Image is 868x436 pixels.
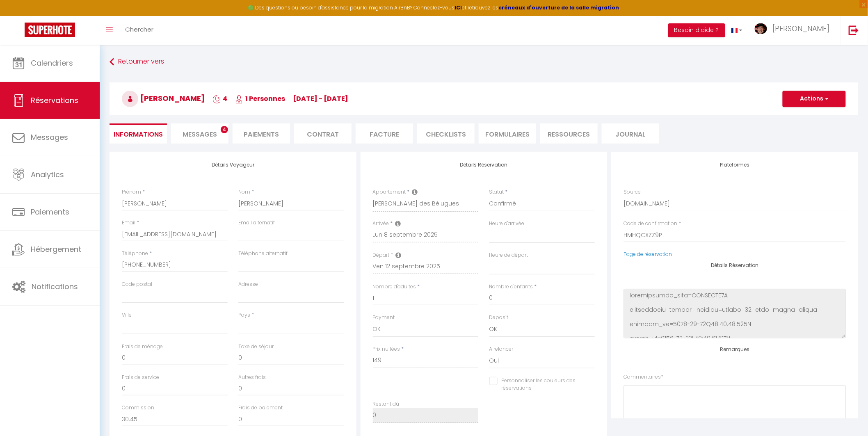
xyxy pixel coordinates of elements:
span: [PERSON_NAME] [122,93,205,103]
li: Paiements [233,123,290,144]
li: Ressources [540,123,598,144]
label: Frais de service [122,374,159,381]
h4: Détails Réservation [373,162,595,168]
span: Messages [31,132,68,142]
span: [DATE] - [DATE] [293,94,348,103]
span: 4 [221,126,228,133]
a: Chercher [119,16,160,45]
label: Ville [122,311,132,319]
li: CHECKLISTS [417,123,475,144]
button: Actions [783,91,846,107]
label: Restant dû [373,400,400,408]
span: Calendriers [31,58,73,68]
span: Paiements [31,207,69,217]
img: logout [849,25,859,35]
span: Analytics [31,169,64,180]
label: Code de confirmation [624,220,677,228]
label: Prénom [122,188,141,196]
label: Heure de départ [489,251,528,259]
label: Code postal [122,281,152,288]
label: A relancer [489,345,514,353]
label: Appartement [373,188,406,196]
li: Contrat [294,123,352,144]
label: Source [624,188,641,196]
span: 4 [212,94,227,103]
span: Hébergement [31,244,81,254]
label: Frais de paiement [238,404,283,412]
li: Facture [356,123,413,144]
span: Chercher [125,25,153,34]
label: Pays [238,311,250,319]
label: Taxe de séjour [238,343,274,351]
label: Adresse [238,281,258,288]
label: Payment [373,314,395,322]
label: Autres frais [238,374,266,381]
li: Informations [110,123,167,144]
label: Téléphone alternatif [238,250,288,258]
span: [PERSON_NAME] [772,23,830,34]
li: FORMULAIRES [479,123,536,144]
label: Arrivée [373,220,389,228]
span: Notifications [32,281,78,292]
label: Prix nuitées [373,345,400,353]
a: créneaux d'ouverture de la salle migration [499,4,619,11]
label: Commission [122,404,154,412]
h4: Plateformes [624,162,846,168]
label: Nombre d'enfants [489,283,533,291]
label: Téléphone [122,250,148,258]
li: Journal [602,123,659,144]
span: 1 Personnes [235,94,285,103]
label: Frais de ménage [122,343,163,351]
label: Nom [238,188,250,196]
label: Email [122,219,135,227]
button: Besoin d'aide ? [668,23,725,37]
span: Messages [183,130,217,139]
label: Départ [373,251,390,259]
h4: Remarques [624,347,846,352]
label: Heure d'arrivée [489,220,525,228]
h4: Détails Réservation [624,263,846,268]
a: Page de réservation [624,251,672,258]
a: Retourner vers [110,55,858,69]
label: Statut [489,188,504,196]
label: Email alternatif [238,219,275,227]
a: ... [PERSON_NAME] [749,16,840,45]
a: ICI [455,4,462,11]
label: Deposit [489,314,509,322]
label: Nombre d'adultes [373,283,416,291]
img: Super Booking [25,23,75,37]
label: Commentaires [624,373,663,381]
h4: Détails Voyageur [122,162,344,168]
span: Réservations [31,95,78,105]
img: ... [755,23,767,34]
button: Ouvrir le widget de chat LiveChat [7,3,31,28]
